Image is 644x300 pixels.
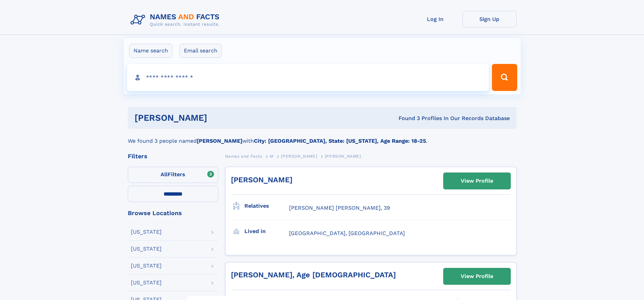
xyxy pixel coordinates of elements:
div: Browse Locations [128,210,218,216]
h1: [PERSON_NAME] [135,114,303,122]
div: [US_STATE] [131,229,162,235]
div: [US_STATE] [131,263,162,269]
button: Search Button [492,64,517,91]
label: Filters [128,167,218,183]
b: City: [GEOGRAPHIC_DATA], State: [US_STATE], Age Range: 18-25 [254,138,426,144]
a: [PERSON_NAME] [231,176,292,184]
div: We found 3 people named with . [128,129,517,145]
span: [PERSON_NAME] [325,154,361,159]
div: [US_STATE] [131,280,162,285]
div: Found 3 Profiles In Our Records Database [303,115,510,122]
a: Sign Up [462,11,517,27]
a: M [270,152,273,160]
a: Log In [408,11,462,27]
span: [GEOGRAPHIC_DATA], [GEOGRAPHIC_DATA] [289,230,405,236]
input: search input [127,64,489,91]
span: All [161,171,168,178]
a: [PERSON_NAME] [281,152,317,160]
a: View Profile [444,268,510,284]
h3: Lived in [244,226,289,237]
div: View Profile [461,269,493,284]
div: [US_STATE] [131,246,162,252]
span: M [270,154,273,159]
img: Logo Names and Facts [128,11,225,29]
b: [PERSON_NAME] [197,138,242,144]
span: [PERSON_NAME] [281,154,317,159]
a: View Profile [444,173,510,189]
a: Names and Facts [225,152,262,160]
label: Email search [180,44,222,58]
label: Name search [129,44,172,58]
div: View Profile [461,173,493,189]
div: Filters [128,153,218,159]
a: [PERSON_NAME], Age [DEMOGRAPHIC_DATA] [231,271,396,279]
h3: Relatives [244,200,289,212]
a: [PERSON_NAME] [PERSON_NAME], 39 [289,204,390,212]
